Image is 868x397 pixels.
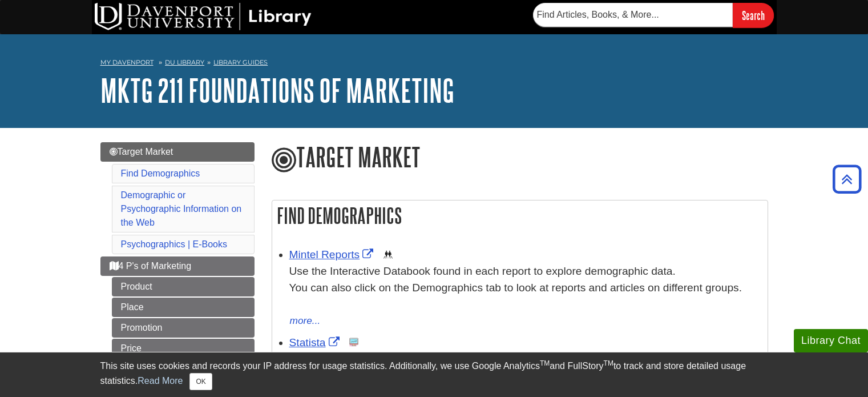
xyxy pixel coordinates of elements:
[540,359,550,367] sup: TM
[112,298,255,317] a: Place
[349,338,358,347] img: Statistics
[100,55,768,73] nav: breadcrumb
[289,313,321,329] button: more...
[189,373,212,390] button: Close
[604,359,613,367] sup: TM
[100,73,454,108] a: MKTG 211 Foundations of Marketing
[112,339,255,358] a: Price
[121,190,242,227] a: Demographic or Psychographic Information on the Web
[733,3,774,27] input: Search
[110,147,173,157] span: Target Market
[533,3,774,27] form: Searches DU Library's articles, books, and more
[289,263,762,312] div: Use the Interactive Databook found in each report to explore demographic data. You can also click...
[100,58,154,67] a: My Davenport
[289,351,762,367] p: Find statistics, consumer survey results, and industry studies on a variety of topics.
[121,169,200,178] a: Find Demographics
[138,376,183,386] a: Read More
[383,250,393,259] img: Demographics
[100,359,768,390] div: This site uses cookies and records your IP address for usage statistics. Additionally, we use Goo...
[112,318,255,338] a: Promotion
[110,261,192,271] span: 4 P's of Marketing
[100,256,255,276] a: 4 P's of Marketing
[533,3,733,27] input: Find Articles, Books, & More...
[213,58,268,66] a: Library Guides
[829,171,865,187] a: Back to Top
[272,142,768,174] h1: Target Market
[289,248,377,260] a: Link opens in new window
[112,277,255,296] a: Product
[794,329,868,352] button: Library Chat
[165,58,204,66] a: DU Library
[272,200,768,231] h2: Find Demographics
[289,336,342,348] a: Link opens in new window
[121,239,227,249] a: Psychographics | E-Books
[95,3,312,30] img: DU Library
[100,142,255,162] a: Target Market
